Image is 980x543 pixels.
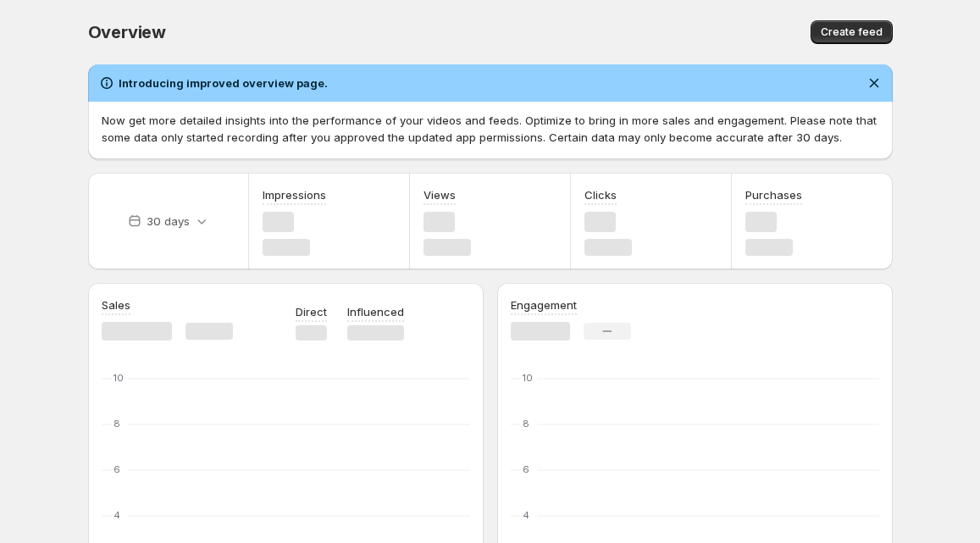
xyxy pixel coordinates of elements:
h3: Engagement [511,296,577,313]
p: Direct [296,303,327,320]
span: Create feed [821,25,883,39]
h3: Impressions [263,186,326,203]
text: 6 [523,463,529,475]
h3: Sales [102,296,130,313]
p: 30 days [147,213,190,230]
text: 4 [114,509,120,521]
text: 6 [114,463,120,475]
p: Now get more detailed insights into the performance of your videos and feeds. Optimize to bring i... [102,112,879,146]
h3: Purchases [745,186,802,203]
text: 8 [114,418,120,429]
button: Create feed [811,20,893,44]
h3: Views [424,186,456,203]
span: Overview [88,22,166,42]
button: Dismiss notification [862,71,886,95]
h3: Clicks [584,186,617,203]
text: 10 [114,372,124,384]
text: 8 [523,418,529,429]
h2: Introducing improved overview page. [119,75,328,91]
p: Influenced [347,303,404,320]
text: 4 [523,509,529,521]
text: 10 [523,372,533,384]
